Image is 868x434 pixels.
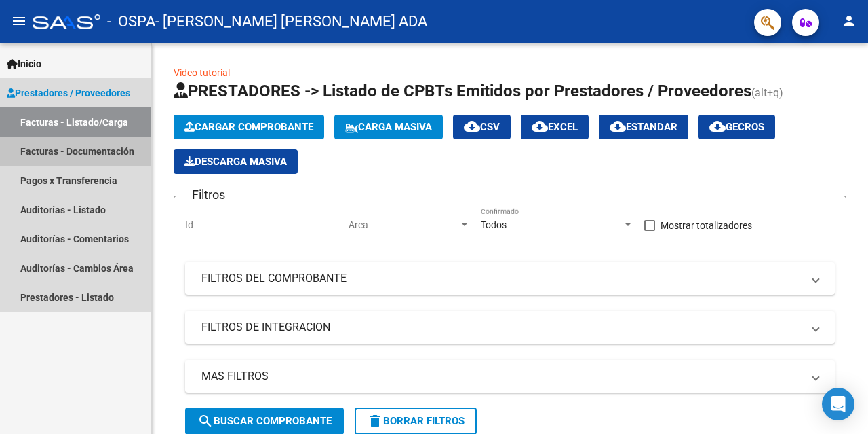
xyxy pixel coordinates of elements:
[532,118,548,134] mat-icon: cloud_download
[201,271,802,286] mat-panel-title: FILTROS DEL COMPROBANTE
[599,115,688,139] button: Estandar
[174,149,298,174] button: Descarga Masiva
[464,118,480,134] mat-icon: cloud_download
[610,118,626,134] mat-icon: cloud_download
[345,121,432,133] span: Carga Masiva
[201,320,802,335] mat-panel-title: FILTROS DE INTEGRACION
[185,185,232,204] h3: Filtros
[197,415,332,427] span: Buscar Comprobante
[201,369,802,384] mat-panel-title: MAS FILTROS
[174,82,751,101] span: PRESTADORES -> Listado de CPBTs Emitidos por Prestadores / Proveedores
[334,115,443,139] button: Carga Masiva
[155,7,427,37] span: - [PERSON_NAME] [PERSON_NAME] ADA
[184,156,287,168] span: Descarga Masiva
[367,415,465,427] span: Borrar Filtros
[367,413,383,429] mat-icon: delete
[174,115,324,139] button: Cargar Comprobante
[660,217,752,234] span: Mostrar totalizadores
[521,115,589,139] button: EXCEL
[610,121,677,133] span: Estandar
[349,219,458,231] span: Area
[185,360,835,393] mat-expansion-panel-header: MAS FILTROS
[7,56,41,71] span: Inicio
[7,86,130,101] span: Prestadores / Proveedores
[453,115,511,139] button: CSV
[822,388,854,420] div: Open Intercom Messenger
[841,13,857,29] mat-icon: person
[107,7,155,37] span: - OSPA
[464,121,500,133] span: CSV
[197,413,214,429] mat-icon: search
[709,121,764,133] span: Gecros
[481,219,507,230] span: Todos
[185,262,835,295] mat-expansion-panel-header: FILTROS DEL COMPROBANTE
[174,67,230,78] a: Video tutorial
[698,115,775,139] button: Gecros
[174,149,298,174] app-download-masive: Descarga masiva de comprobantes (adjuntos)
[11,13,27,29] mat-icon: menu
[185,311,835,344] mat-expansion-panel-header: FILTROS DE INTEGRACION
[184,121,313,133] span: Cargar Comprobante
[751,86,783,99] span: (alt+q)
[532,121,578,133] span: EXCEL
[709,118,726,134] mat-icon: cloud_download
